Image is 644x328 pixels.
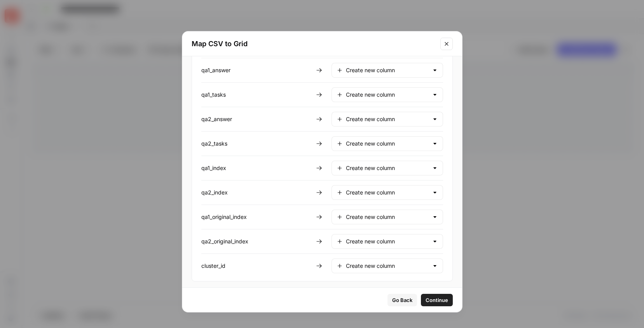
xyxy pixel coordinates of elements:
[346,164,429,172] input: Create new column
[201,164,313,172] div: qa1_index
[201,213,313,221] div: qa1_original_index
[426,296,448,304] span: Continue
[346,189,429,196] input: Create new column
[201,189,313,196] div: qa2_index
[346,66,429,74] input: Create new column
[346,238,429,245] input: Create new column
[192,38,436,49] h2: Map CSV to Grid
[387,294,417,306] button: Go Back
[392,296,412,304] span: Go Back
[346,115,429,123] input: Create new column
[346,140,429,148] input: Create new column
[440,38,453,50] button: Close modal
[201,262,313,270] div: cluster_id
[346,262,429,270] input: Create new column
[201,115,313,123] div: qa2_answer
[201,238,313,245] div: qa2_original_index
[421,294,453,306] button: Continue
[201,66,313,74] div: qa1_answer
[346,213,429,221] input: Create new column
[201,91,313,99] div: qa1_tasks
[201,140,313,148] div: qa2_tasks
[346,91,429,99] input: Create new column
